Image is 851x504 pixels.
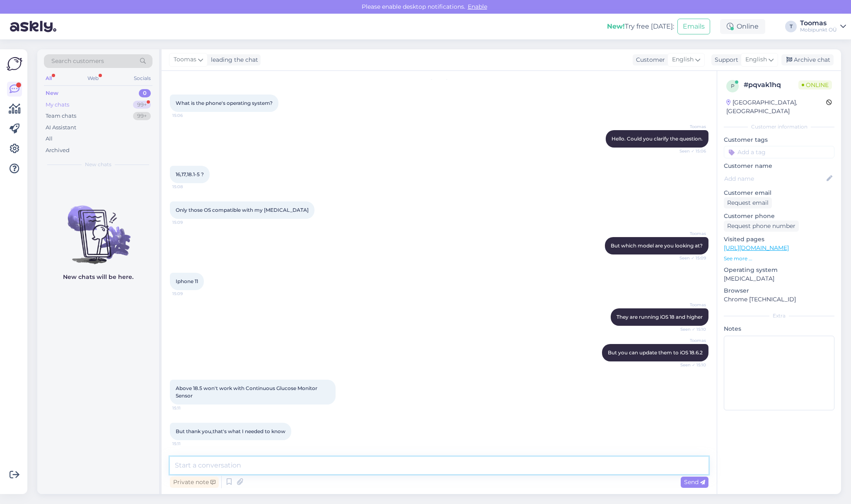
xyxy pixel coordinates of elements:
[172,441,203,447] span: 15:11
[724,162,834,170] p: Customer name
[172,405,203,411] span: 15:11
[176,278,198,284] span: Iphone 11
[675,337,706,344] span: Toomas
[675,148,706,154] span: Seen ✓ 15:06
[139,89,151,97] div: 0
[800,27,837,33] div: Mobipunkt OÜ
[7,56,22,72] img: Askly Logo
[675,326,706,332] span: Seen ✓ 15:10
[208,56,258,64] div: leading the chat
[607,22,674,31] div: Try free [DATE]:
[731,83,735,89] span: p
[133,101,151,109] div: 99+
[176,171,204,177] span: 16,17,18.1-5 ?
[724,146,834,158] input: Add a tag
[745,55,767,64] span: English
[744,80,798,90] div: # pqvak1hq
[672,55,694,64] span: English
[172,184,203,190] span: 15:08
[46,146,70,155] div: Archived
[781,54,834,65] div: Archive chat
[612,136,703,142] span: Hello. Could you clarify the question.
[724,255,834,262] p: See more ...
[798,80,832,90] span: Online
[46,135,53,143] div: All
[133,112,151,120] div: 99+
[724,312,834,320] div: Extra
[172,112,203,119] span: 15:06
[724,266,834,274] p: Operating system
[724,325,834,333] p: Notes
[608,349,703,356] span: But you can update them to iOS 18.6.2
[46,124,76,132] div: AI Assistant
[176,385,319,399] span: Above 18.5 won't work with Continuous Glucose Monitor Sensor
[85,161,111,168] span: New chats
[724,189,834,197] p: Customer email
[724,295,834,304] p: Chrome [TECHNICAL_ID]
[46,101,69,109] div: My chats
[44,73,53,84] div: All
[176,207,309,213] span: Only those OS compatible with my [MEDICAL_DATA]
[711,56,738,64] div: Support
[46,89,58,97] div: New
[724,123,834,131] div: Customer information
[677,19,710,34] button: Emails
[675,255,706,261] span: Seen ✓ 15:09
[675,124,706,130] span: Toomas
[465,3,490,10] span: Enable
[724,286,834,295] p: Browser
[176,428,285,434] span: But thank you,that's what I needed to know
[684,478,705,486] span: Send
[724,274,834,283] p: [MEDICAL_DATA]
[172,219,203,225] span: 15:09
[611,242,703,249] span: But which model are you looking at?
[172,291,203,297] span: 15:09
[724,212,834,220] p: Customer phone
[607,22,625,30] b: New!
[724,220,799,232] div: Request phone number
[726,98,826,116] div: [GEOGRAPHIC_DATA], [GEOGRAPHIC_DATA]
[132,73,152,84] div: Socials
[46,112,76,120] div: Team chats
[170,477,219,488] div: Private note
[633,56,665,64] div: Customer
[724,244,789,252] a: [URL][DOMAIN_NAME]
[616,314,703,320] span: They are running iOS 18 and higher
[51,57,104,65] span: Search customers
[675,362,706,368] span: Seen ✓ 15:10
[720,19,765,34] div: Online
[37,191,159,265] img: No chats
[86,73,100,84] div: Web
[785,21,797,32] div: T
[800,20,846,33] a: ToomasMobipunkt OÜ
[675,230,706,237] span: Toomas
[724,136,834,144] p: Customer tags
[174,55,196,64] span: Toomas
[800,20,837,27] div: Toomas
[724,197,772,208] div: Request email
[176,100,273,106] span: What is the phone's operating system?
[675,302,706,308] span: Toomas
[724,235,834,244] p: Visited pages
[724,174,825,183] input: Add name
[63,273,133,281] p: New chats will be here.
